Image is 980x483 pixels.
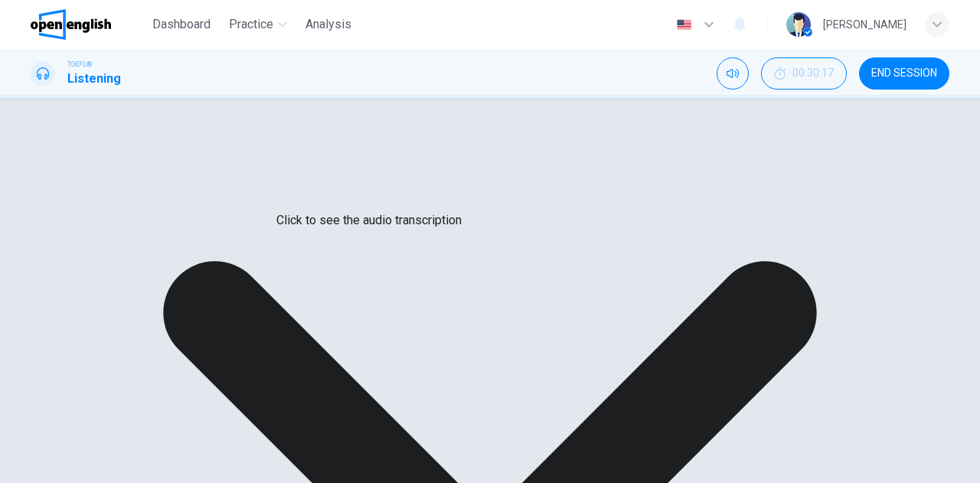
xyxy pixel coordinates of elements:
a: OpenEnglish logo [31,9,146,40]
span: Analysis [305,15,351,34]
div: Hide [761,57,847,90]
button: Practice [223,11,293,38]
span: TOEFL® [67,59,92,70]
img: Profile picture [786,12,811,37]
span: Dashboard [152,15,211,34]
span: Practice [229,15,273,34]
h1: Listening [67,70,121,88]
div: Mute [717,57,749,90]
img: en [675,19,694,31]
button: 00:30:17 [761,57,847,90]
button: Analysis [299,11,358,38]
div: [PERSON_NAME] [823,15,906,34]
div: Click to see the audio transcription [276,211,462,230]
button: END SESSION [859,57,949,90]
img: OpenEnglish logo [31,9,111,40]
button: Dashboard [146,11,217,38]
span: END SESSION [871,67,937,80]
span: 00:30:17 [792,67,834,80]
